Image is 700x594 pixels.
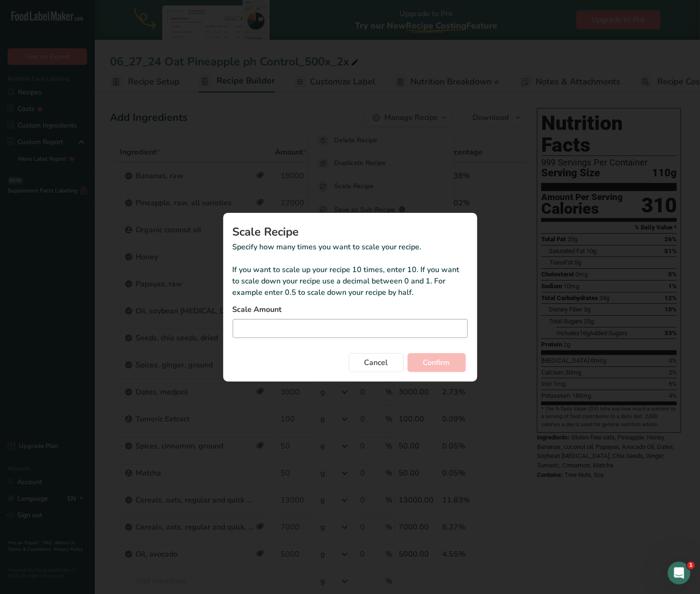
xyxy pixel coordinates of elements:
[233,241,468,298] p: Specify how many times you want to scale your recipe. If you want to scale up your recipe 10 time...
[233,226,468,238] h1: Scale Recipe
[687,562,695,569] span: 1
[233,304,282,315] span: Scale Amount
[364,357,388,368] span: Cancel
[349,353,404,372] button: Cancel
[668,562,691,585] iframe: Intercom live chat
[408,353,466,372] button: Confirm
[423,357,450,368] span: Confirm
